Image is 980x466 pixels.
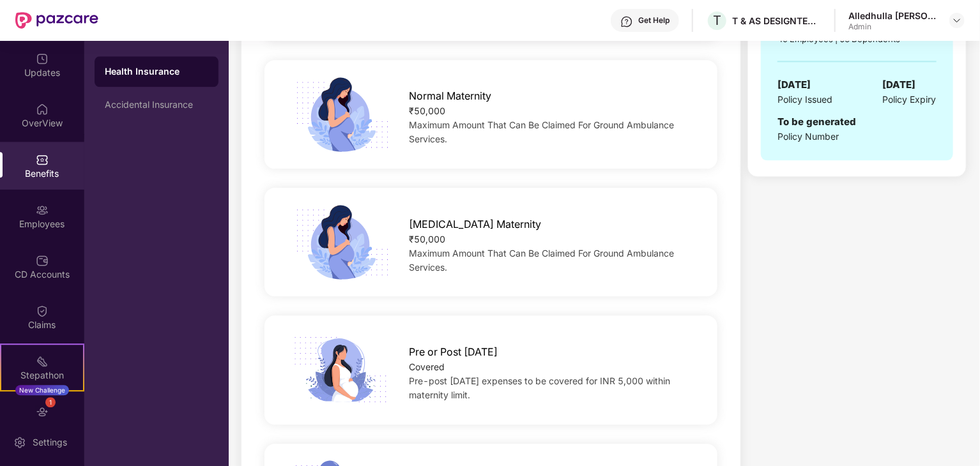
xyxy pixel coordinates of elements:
[409,232,697,246] div: ₹50,000
[105,65,208,78] div: Health Insurance
[638,15,670,26] div: Get Help
[848,10,938,22] div: Alledhulla [PERSON_NAME]
[409,119,674,144] span: Maximum Amount That Can Be Claimed For Ground Ambulance Services.
[36,254,49,267] img: svg+xml;base64,PHN2ZyBpZD0iQ0RfQWNjb3VudHMiIGRhdGEtbmFtZT0iQ0QgQWNjb3VudHMiIHhtbG5zPSJodHRwOi8vd3...
[286,204,396,280] img: icon
[409,88,491,104] span: Normal Maternity
[36,355,49,368] img: svg+xml;base64,PHN2ZyB4bWxucz0iaHR0cDovL3d3dy53My5vcmcvMjAwMC9zdmciIHdpZHRoPSIyMSIgaGVpZ2h0PSIyMC...
[713,13,721,28] span: T
[409,344,498,360] span: Pre or Post [DATE]
[883,93,937,107] span: Policy Expiry
[777,77,811,93] span: [DATE]
[15,385,69,395] div: New Challenge
[45,397,56,407] div: 1
[105,100,208,110] div: Accidental Insurance
[13,436,26,449] img: svg+xml;base64,PHN2ZyBpZD0iU2V0dGluZy0yMHgyMCIgeG1sbnM9Imh0dHA6Ly93d3cudzMub3JnLzIwMDAvc3ZnIiB3aW...
[286,76,396,153] img: icon
[36,405,49,418] img: svg+xml;base64,PHN2ZyBpZD0iRW5kb3JzZW1lbnRzIiB4bWxucz0iaHR0cDovL3d3dy53My5vcmcvMjAwMC9zdmciIHdpZH...
[15,12,98,29] img: New Pazcare Logo
[409,360,697,374] div: Covered
[777,93,832,107] span: Policy Issued
[36,204,49,216] img: svg+xml;base64,PHN2ZyBpZD0iRW1wbG95ZWVzIiB4bWxucz0iaHR0cDovL3d3dy53My5vcmcvMjAwMC9zdmciIHdpZHRoPS...
[1,369,83,382] div: Stepathon
[777,116,856,128] span: To be generated
[286,331,396,408] img: icon
[620,15,633,28] img: svg+xml;base64,PHN2ZyBpZD0iSGVscC0zMngzMiIgeG1sbnM9Imh0dHA6Ly93d3cudzMub3JnLzIwMDAvc3ZnIiB3aWR0aD...
[36,103,49,116] img: svg+xml;base64,PHN2ZyBpZD0iSG9tZSIgeG1sbnM9Imh0dHA6Ly93d3cudzMub3JnLzIwMDAvc3ZnIiB3aWR0aD0iMjAiIG...
[409,248,674,273] span: Maximum Amount That Can Be Claimed For Ground Ambulance Services.
[29,436,71,449] div: Settings
[409,104,697,118] div: ₹50,000
[848,22,938,32] div: Admin
[36,153,49,166] img: svg+xml;base64,PHN2ZyBpZD0iQmVuZWZpdHMiIHhtbG5zPSJodHRwOi8vd3d3LnczLm9yZy8yMDAwL3N2ZyIgd2lkdGg9Ij...
[409,375,670,400] span: Pre-post [DATE] expenses to be covered for INR 5,000 within maternity limit.
[777,131,839,142] span: Policy Number
[732,15,822,27] div: T & AS DESIGNTECH SERVICES PRIVATE LIMITED
[36,304,49,317] img: svg+xml;base64,PHN2ZyBpZD0iQ2xhaW0iIHhtbG5zPSJodHRwOi8vd3d3LnczLm9yZy8yMDAwL3N2ZyIgd2lkdGg9IjIwIi...
[952,15,962,26] img: svg+xml;base64,PHN2ZyBpZD0iRHJvcGRvd24tMzJ4MzIiIHhtbG5zPSJodHRwOi8vd3d3LnczLm9yZy8yMDAwL3N2ZyIgd2...
[36,52,49,65] img: svg+xml;base64,PHN2ZyBpZD0iVXBkYXRlZCIgeG1sbnM9Imh0dHA6Ly93d3cudzMub3JnLzIwMDAvc3ZnIiB3aWR0aD0iMj...
[409,216,541,232] span: [MEDICAL_DATA] Maternity
[883,77,916,93] span: [DATE]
